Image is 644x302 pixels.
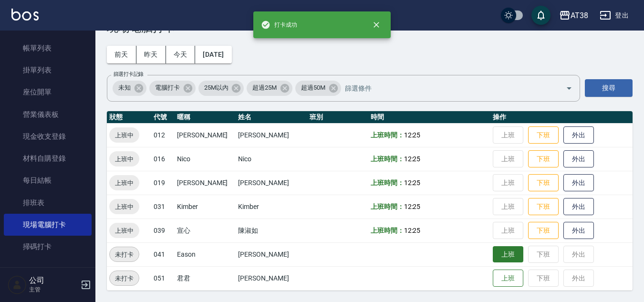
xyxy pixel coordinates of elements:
[404,155,421,163] span: 12:25
[110,250,139,260] span: 未打卡
[166,46,196,63] button: 今天
[4,236,92,258] a: 掃碼打卡
[371,131,404,139] b: 上班時間：
[4,125,92,147] a: 現金收支登錄
[109,154,139,164] span: 上班中
[175,111,236,124] th: 暱稱
[114,71,144,78] label: 篩選打卡記錄
[531,6,551,25] button: save
[109,178,139,188] span: 上班中
[371,203,404,210] b: 上班時間：
[113,83,136,93] span: 未知
[368,111,491,124] th: 時間
[371,227,404,234] b: 上班時間：
[109,202,139,212] span: 上班中
[175,147,236,171] td: Nico
[198,83,234,93] span: 25M以內
[151,266,175,290] td: 051
[107,46,136,63] button: 前天
[236,242,307,266] td: [PERSON_NAME]
[563,150,594,168] button: 外出
[571,10,588,21] div: AT38
[295,83,331,93] span: 超過50M
[343,80,549,96] input: 篩選條件
[4,147,92,169] a: 材料自購登錄
[371,155,404,163] b: 上班時間：
[236,123,307,147] td: [PERSON_NAME]
[555,6,592,25] button: AT38
[151,171,175,195] td: 019
[195,46,231,63] button: [DATE]
[236,195,307,219] td: Kimber
[8,275,27,294] img: Person
[107,111,151,124] th: 狀態
[563,126,594,144] button: 外出
[493,270,523,287] button: 上班
[404,227,421,234] span: 12:25
[175,123,236,147] td: [PERSON_NAME]
[563,198,594,216] button: 外出
[563,174,594,192] button: 外出
[247,83,282,93] span: 超過25M
[493,246,523,263] button: 上班
[4,59,92,81] a: 掛單列表
[4,214,92,236] a: 現場電腦打卡
[151,123,175,147] td: 012
[528,222,559,240] button: 下班
[149,83,186,93] span: 電腦打卡
[149,81,196,96] div: 電腦打卡
[596,7,633,24] button: 登出
[151,242,175,266] td: 041
[110,273,139,283] span: 未打卡
[236,219,307,242] td: 陳淑如
[109,226,139,236] span: 上班中
[151,111,175,124] th: 代號
[404,203,421,210] span: 12:25
[198,81,244,96] div: 25M以內
[404,131,421,139] span: 12:25
[236,111,307,124] th: 姓名
[528,198,559,216] button: 下班
[175,219,236,242] td: 宣心
[136,46,166,63] button: 昨天
[563,222,594,240] button: 外出
[236,147,307,171] td: Nico
[29,276,78,285] h5: 公司
[404,179,421,187] span: 12:25
[528,150,559,168] button: 下班
[151,147,175,171] td: 016
[561,81,577,96] button: Open
[528,174,559,192] button: 下班
[528,126,559,144] button: 下班
[585,79,633,97] button: 搜尋
[109,130,139,140] span: 上班中
[307,111,368,124] th: 班別
[29,285,78,294] p: 主管
[247,81,292,96] div: 超過25M
[113,81,146,96] div: 未知
[4,37,92,59] a: 帳單列表
[4,81,92,103] a: 座位開單
[371,179,404,187] b: 上班時間：
[4,261,92,286] button: 預約管理
[261,20,297,30] span: 打卡成功
[175,266,236,290] td: 君君
[236,266,307,290] td: [PERSON_NAME]
[4,169,92,191] a: 每日結帳
[366,14,387,35] button: close
[236,171,307,195] td: [PERSON_NAME]
[175,171,236,195] td: [PERSON_NAME]
[151,219,175,242] td: 039
[151,195,175,219] td: 031
[175,242,236,266] td: Eason
[295,81,341,96] div: 超過50M
[4,104,92,125] a: 營業儀表板
[490,111,633,124] th: 操作
[11,9,39,21] img: Logo
[4,192,92,214] a: 排班表
[175,195,236,219] td: Kimber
